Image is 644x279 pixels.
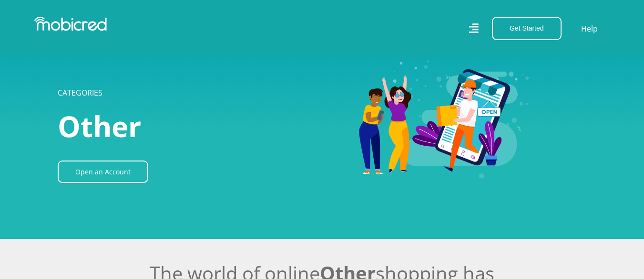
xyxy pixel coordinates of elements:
[58,161,148,183] a: Open an Account
[58,107,141,146] span: Other
[284,54,587,185] img: Other
[58,87,102,98] a: CATEGORIES
[492,17,562,40] button: Get Started
[34,17,107,31] img: Mobicred
[581,22,598,35] a: Help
